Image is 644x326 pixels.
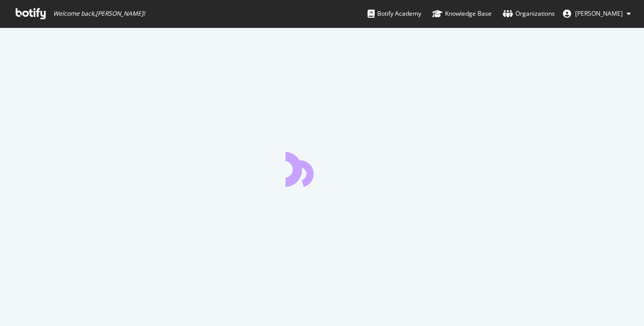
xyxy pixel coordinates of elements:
div: animation [286,150,358,187]
div: Knowledge Base [432,9,492,19]
button: [PERSON_NAME] [555,6,639,22]
span: Kate Fischer [575,9,623,18]
span: Welcome back, [PERSON_NAME] ! [53,10,145,18]
div: Organizations [503,9,555,19]
div: Botify Academy [368,9,421,19]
